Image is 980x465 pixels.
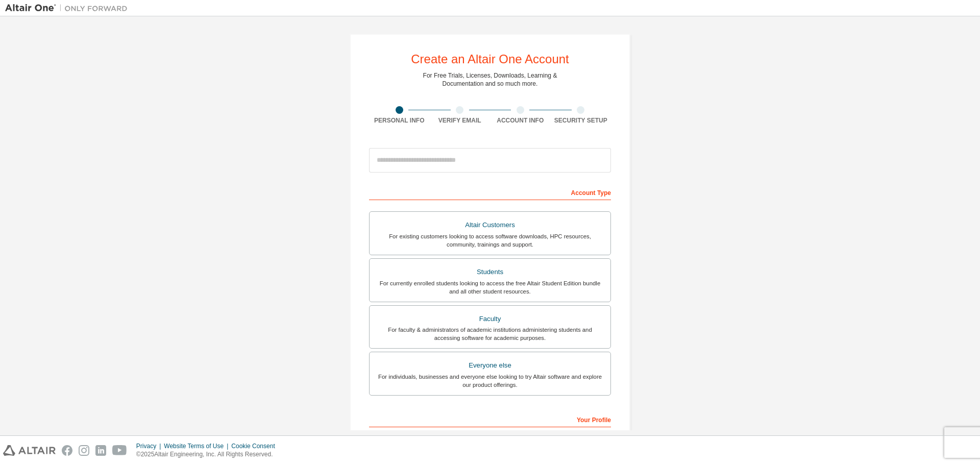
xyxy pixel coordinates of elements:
div: Create an Altair One Account [411,53,569,65]
img: youtube.svg [112,445,127,456]
div: Website Terms of Use [164,442,231,450]
div: For individuals, businesses and everyone else looking to try Altair software and explore our prod... [376,373,604,389]
div: Your Profile [369,411,611,427]
div: Altair Customers [376,218,604,232]
div: For existing customers looking to access software downloads, HPC resources, community, trainings ... [376,232,604,249]
div: Personal Info [369,116,430,125]
img: altair_logo.svg [3,445,56,456]
div: Privacy [136,442,164,450]
div: Account Info [490,116,551,125]
div: Everyone else [376,358,604,373]
div: Security Setup [551,116,611,125]
div: For faculty & administrators of academic institutions administering students and accessing softwa... [376,326,604,342]
div: Account Type [369,184,611,200]
img: Altair One [5,3,133,13]
div: Students [376,265,604,279]
div: Faculty [376,312,604,326]
img: instagram.svg [79,445,89,456]
img: linkedin.svg [95,445,106,456]
div: For Free Trials, Licenses, Downloads, Learning & Documentation and so much more. [423,71,557,88]
div: Cookie Consent [231,442,281,450]
div: Verify Email [430,116,491,125]
div: For currently enrolled students looking to access the free Altair Student Edition bundle and all ... [376,279,604,296]
img: facebook.svg [62,445,72,456]
p: © 2025 Altair Engineering, Inc. All Rights Reserved. [136,450,281,459]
